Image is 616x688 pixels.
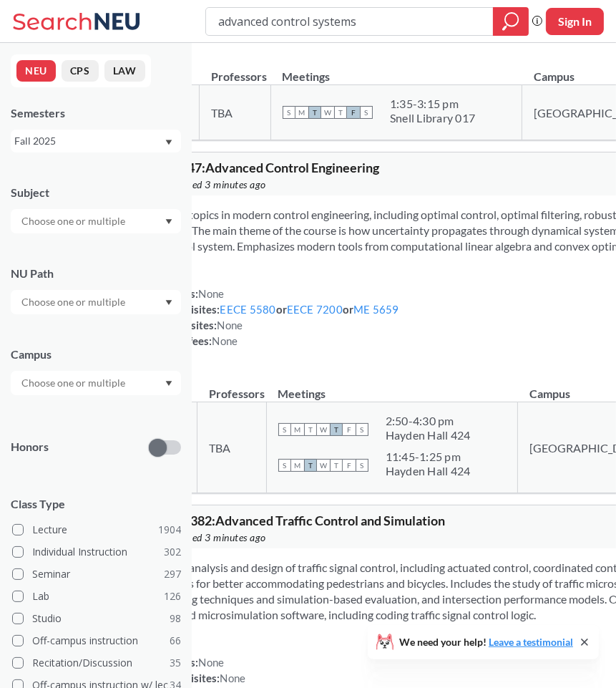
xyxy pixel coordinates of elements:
[11,290,181,314] div: Dropdown arrow
[165,381,172,387] svg: Dropdown arrow
[291,459,304,472] span: M
[14,133,164,149] div: Fall 2025
[14,294,135,311] input: Choose one or multiple
[386,464,471,478] div: Hayden Hall 424
[546,8,604,35] button: Sign In
[11,439,49,455] p: Honors
[158,522,181,538] span: 1904
[217,9,483,34] input: Class, professor, course number, "phrase"
[295,106,308,119] span: M
[291,423,304,436] span: M
[217,319,243,331] span: None
[270,54,522,85] th: Meetings
[304,459,317,472] span: T
[152,160,379,175] span: ME 7247 : Advanced Control Engineering
[502,11,519,32] svg: magnifying glass
[220,672,245,684] span: None
[386,414,471,428] div: 2:50 - 4:30 pm
[164,544,181,560] span: 302
[198,656,224,669] span: None
[198,287,224,300] span: None
[317,459,330,472] span: W
[386,450,471,464] div: 11:45 - 1:25 pm
[164,566,181,582] span: 297
[283,106,295,119] span: S
[287,303,343,316] a: EECE 7200
[347,106,360,119] span: F
[165,300,172,306] svg: Dropdown arrow
[304,423,317,436] span: T
[12,543,181,561] label: Individual Instruction
[12,587,181,606] label: Lab
[12,565,181,583] label: Seminar
[200,85,271,140] td: TBA
[14,374,135,392] input: Choose one or multiple
[390,97,475,111] div: 1:35 - 3:15 pm
[200,54,271,85] th: Professors
[330,459,343,472] span: T
[11,130,181,152] div: Fall 2025Dropdown arrow
[152,286,399,349] div: NUPaths: Prerequisites: or or Corequisites: Course fees:
[14,213,135,230] input: Choose one or multiple
[170,655,181,671] span: 35
[12,609,181,628] label: Studio
[330,423,343,436] span: T
[170,611,181,626] span: 98
[334,106,347,119] span: T
[165,530,266,546] span: Updated 3 minutes ago
[165,177,266,193] span: Updated 3 minutes ago
[12,631,181,650] label: Off-campus instruction
[197,372,266,402] th: Professors
[399,637,573,647] span: We need your help!
[12,654,181,672] label: Recitation/Discussion
[197,402,266,493] td: TBA
[278,423,291,436] span: S
[11,347,181,362] div: Campus
[164,588,181,604] span: 126
[278,459,291,472] span: S
[11,185,181,200] div: Subject
[390,111,475,125] div: Snell Library 017
[356,459,368,472] span: S
[317,423,330,436] span: W
[493,7,529,36] div: magnifying glass
[16,60,56,82] button: NEU
[360,106,373,119] span: S
[220,303,275,316] a: EECE 5580
[62,60,99,82] button: CPS
[386,428,471,442] div: Hayden Hall 424
[343,459,356,472] span: F
[321,106,334,119] span: W
[266,372,517,402] th: Meetings
[353,303,399,316] a: ME 5659
[343,423,356,436] span: F
[152,513,445,528] span: CIVE 7382 : Advanced Traffic Control and Simulation
[308,106,321,119] span: T
[165,219,172,225] svg: Dropdown arrow
[356,423,368,436] span: S
[11,105,181,121] div: Semesters
[170,633,181,649] span: 66
[104,60,145,82] button: LAW
[165,140,172,145] svg: Dropdown arrow
[489,636,573,648] a: Leave a testimonial
[11,266,181,281] div: NU Path
[11,371,181,395] div: Dropdown arrow
[11,496,181,512] span: Class Type
[11,209,181,233] div: Dropdown arrow
[12,520,181,539] label: Lecture
[212,334,238,347] span: None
